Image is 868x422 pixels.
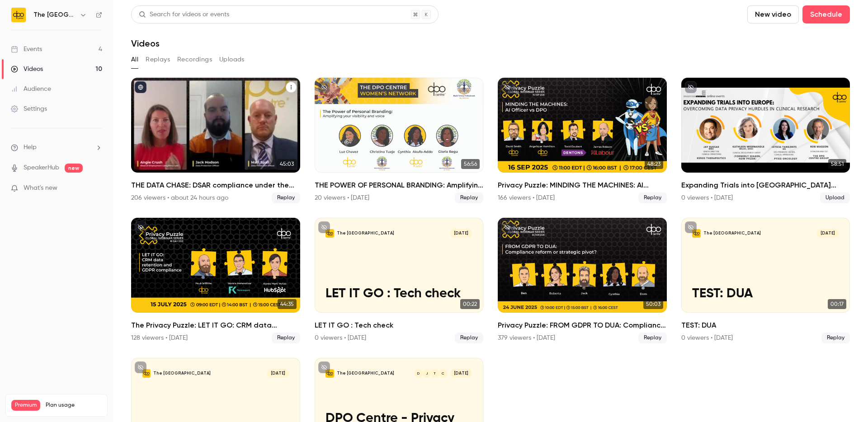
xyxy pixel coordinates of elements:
div: 20 viewers • [DATE] [315,193,369,202]
button: unpublished [318,361,330,373]
button: Replays [146,52,170,67]
button: unpublished [318,221,330,233]
div: 166 viewers • [DATE] [498,193,555,202]
span: Replay [638,192,667,203]
span: Upload [820,192,850,203]
span: [DATE] [450,369,472,377]
span: 00:17 [828,299,846,309]
img: LET IT GO : Tech check [325,229,334,237]
div: 0 viewers • [DATE] [681,193,733,202]
div: Videos [11,65,43,74]
a: TEST: DUA The [GEOGRAPHIC_DATA][DATE]TEST: DUA00:17TEST: DUA0 viewers • [DATE]Replay [681,218,850,343]
span: 50:03 [643,299,663,309]
span: Premium [11,400,40,411]
button: unpublished [685,221,697,233]
p: The [GEOGRAPHIC_DATA] [337,370,394,376]
button: Uploads [219,52,245,67]
span: Replay [821,333,850,343]
button: unpublished [135,361,146,373]
div: J [422,369,431,378]
li: Privacy Puzzle: MINDING THE MACHINES: AI Officer vs DPO [498,78,667,203]
h2: Privacy Puzzle: MINDING THE MACHINES: AI Officer vs DPO [498,180,667,191]
div: Settings [11,104,47,113]
p: The [GEOGRAPHIC_DATA] [703,230,761,236]
li: THE POWER OF PERSONAL BRANDING: Amplifying your visibility invoice [315,78,484,203]
div: 128 viewers • [DATE] [131,333,188,342]
li: THE DATA CHASE: DSAR compliance under the UK’s new data law [131,78,300,203]
div: 0 viewers • [DATE] [315,333,366,342]
h2: Expanding Trials into [GEOGRAPHIC_DATA] Overcoming Data Privacy Hurdles in Clinical Research [681,180,850,191]
div: Search for videos or events [139,10,229,19]
li: Expanding Trials into Europe Overcoming Data Privacy Hurdles in Clinical Research [681,78,850,203]
h2: THE DATA CHASE: DSAR compliance under the UK’s new data law [131,180,300,191]
button: unpublished [501,221,513,233]
a: 50:03Privacy Puzzle: FROM GDPR TO DUA: Compliance reform or strategic pivot?379 viewers • [DATE]R... [498,218,667,343]
button: unpublished [685,81,697,93]
button: All [131,52,138,67]
span: Replay [272,192,300,203]
button: unpublished [135,221,146,233]
span: What's new [24,183,57,193]
img: DPO Centre - Privacy Puzzle - TEST 1 [325,369,334,377]
div: C [439,369,448,378]
span: Replay [455,333,483,343]
div: T [430,369,439,378]
h2: THE POWER OF PERSONAL BRANDING: Amplifying your visibility invoice [315,180,484,191]
section: Videos [131,5,850,417]
a: 58:51Expanding Trials into [GEOGRAPHIC_DATA] Overcoming Data Privacy Hurdles in Clinical Research... [681,78,850,203]
button: Recordings [177,52,212,67]
img: Test for swear words [142,369,151,377]
span: 44:35 [278,299,297,309]
span: Plan usage [46,402,102,409]
h2: The Privacy Puzzle: LET IT GO: CRM data retention and GDPR compliance [131,320,300,331]
a: SpeakerHub [24,163,59,173]
p: LET IT GO : Tech check [325,286,472,302]
span: 45:03 [277,159,297,169]
button: Schedule [802,5,850,23]
li: Privacy Puzzle: FROM GDPR TO DUA: Compliance reform or strategic pivot? [498,218,667,343]
button: published [135,81,146,93]
button: New video [747,5,799,23]
p: The [GEOGRAPHIC_DATA] [337,230,394,236]
h2: Privacy Puzzle: FROM GDPR TO DUA: Compliance reform or strategic pivot? [498,320,667,331]
li: LET IT GO : Tech check [315,218,484,343]
button: unpublished [501,81,513,93]
h2: TEST: DUA [681,320,850,331]
h1: Videos [131,38,160,49]
img: The DPO Centre [11,8,26,22]
button: unpublished [318,81,330,93]
a: 44:35The Privacy Puzzle: LET IT GO: CRM data retention and GDPR compliance128 viewers • [DATE]Replay [131,218,300,343]
a: 45:03THE DATA CHASE: DSAR compliance under the UK’s new data law206 viewers • about 24 hours agoR... [131,78,300,203]
div: 206 viewers • about 24 hours ago [131,193,228,202]
span: 56:56 [461,159,480,169]
span: [DATE] [450,229,472,237]
span: new [65,164,83,173]
h6: The [GEOGRAPHIC_DATA] [33,10,76,19]
span: [DATE] [817,229,839,237]
a: LET IT GO : Tech check The [GEOGRAPHIC_DATA][DATE]LET IT GO : Tech check00:22LET IT GO : Tech che... [315,218,484,343]
a: 56:56THE POWER OF PERSONAL BRANDING: Amplifying your visibility invoice20 viewers • [DATE]Replay [315,78,484,203]
span: Replay [638,333,667,343]
span: 58:51 [828,159,846,169]
h2: LET IT GO : Tech check [315,320,484,331]
img: TEST: DUA [692,229,700,237]
span: Help [24,143,37,152]
span: 48:23 [645,159,663,169]
span: [DATE] [267,369,289,377]
div: 379 viewers • [DATE] [498,333,555,342]
li: The Privacy Puzzle: LET IT GO: CRM data retention and GDPR compliance [131,218,300,343]
li: help-dropdown-opener [11,143,102,152]
span: Replay [272,333,300,343]
a: 48:23Privacy Puzzle: MINDING THE MACHINES: AI Officer vs DPO166 viewers • [DATE]Replay [498,78,667,203]
li: TEST: DUA [681,218,850,343]
span: Replay [455,192,483,203]
div: Audience [11,84,51,94]
div: D [414,369,423,378]
div: Events [11,45,42,54]
p: The [GEOGRAPHIC_DATA] [153,370,211,376]
div: 0 viewers • [DATE] [681,333,733,342]
span: 00:22 [460,299,480,309]
p: TEST: DUA [692,286,839,302]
